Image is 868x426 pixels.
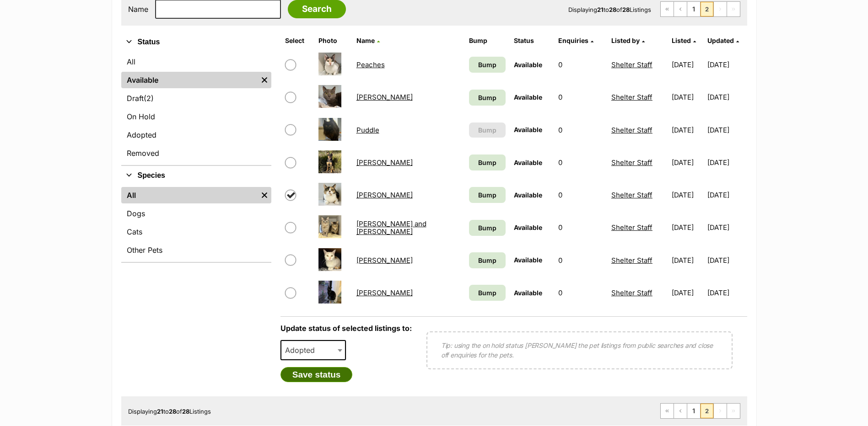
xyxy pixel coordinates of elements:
span: (2) [144,93,154,104]
td: 0 [555,245,607,276]
a: Shelter Staff [611,288,652,297]
a: [PERSON_NAME] [356,191,413,199]
a: Bump [469,285,505,301]
a: Available [121,72,258,88]
p: Tip: using the on hold status [PERSON_NAME] the pet listings from public searches and close off e... [441,341,718,360]
div: Species [121,185,271,262]
a: Listed by [611,37,645,44]
td: [DATE] [668,147,706,178]
td: 0 [555,81,607,113]
a: Bump [469,57,505,73]
td: 0 [555,179,607,211]
a: First page [661,404,674,418]
td: 0 [555,114,607,146]
strong: 28 [609,6,616,13]
button: Status [121,36,271,48]
label: Update status of selected listings to: [280,324,412,333]
td: [DATE] [668,81,706,113]
a: Bump [469,187,505,203]
span: Next page [714,2,727,16]
td: [DATE] [707,81,746,113]
span: Listed [672,37,691,44]
span: Adopted [280,340,346,360]
label: Name [128,5,148,13]
span: Last page [727,2,740,16]
td: [DATE] [707,212,746,243]
a: Shelter Staff [611,256,652,265]
span: Available [514,126,542,133]
strong: 21 [597,6,604,13]
span: Bump [478,223,496,233]
td: 0 [555,212,607,243]
a: Shelter Staff [611,158,652,167]
span: Name [356,37,375,44]
a: On Hold [121,108,271,125]
a: Listed [672,37,696,44]
th: Photo [315,33,352,48]
a: [PERSON_NAME] [356,256,413,265]
a: Bump [469,90,505,106]
span: Listed by [611,37,640,44]
td: [DATE] [707,147,746,178]
span: Available [514,191,542,199]
a: Enquiries [558,37,593,44]
a: Peaches [356,60,385,69]
a: Page 1 [687,404,700,418]
span: Displaying to of Listings [128,408,211,415]
span: Bump [478,158,496,167]
span: Bump [478,190,496,200]
th: Status [510,33,554,48]
a: [PERSON_NAME] [356,158,413,167]
a: Page 1 [687,2,700,16]
a: Dogs [121,205,271,222]
td: [DATE] [707,179,746,211]
td: [DATE] [707,277,746,309]
a: Removed [121,145,271,161]
td: [DATE] [668,179,706,211]
a: Remove filter [258,187,271,203]
span: Available [514,61,542,69]
a: Bump [469,220,505,236]
td: 0 [555,277,607,309]
span: Next page [714,404,727,418]
a: All [121,53,271,70]
span: Available [514,224,542,231]
a: [PERSON_NAME] and [PERSON_NAME] [356,219,426,236]
td: [DATE] [668,245,706,276]
td: [DATE] [707,245,746,276]
a: [PERSON_NAME] [356,288,413,297]
th: Bump [465,33,509,48]
a: Shelter Staff [611,60,652,69]
td: [DATE] [668,277,706,309]
a: [PERSON_NAME] [356,93,413,101]
a: Shelter Staff [611,93,652,101]
a: First page [661,2,674,16]
span: Adopted [281,344,324,357]
span: Bump [478,60,496,69]
th: Select [281,33,314,48]
nav: Pagination [660,403,740,419]
a: Previous page [674,2,687,16]
span: Bump [478,256,496,265]
a: Bump [469,154,505,170]
strong: 28 [169,408,176,415]
strong: 28 [182,408,189,415]
a: Bump [469,252,505,268]
a: Previous page [674,404,687,418]
a: Updated [707,37,739,44]
td: 0 [555,147,607,178]
td: [DATE] [668,49,706,80]
a: Shelter Staff [611,126,652,134]
span: Page 2 [701,404,713,418]
a: Remove filter [258,72,271,88]
span: Available [514,159,542,166]
button: Bump [469,122,505,138]
span: Bump [478,125,496,135]
span: translation missing: en.admin.listings.index.attributes.enquiries [558,37,588,44]
span: Page 2 [701,2,713,16]
span: Available [514,289,542,297]
a: Cats [121,224,271,240]
span: Displaying to of Listings [568,6,651,13]
strong: 28 [622,6,630,13]
a: Shelter Staff [611,191,652,199]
